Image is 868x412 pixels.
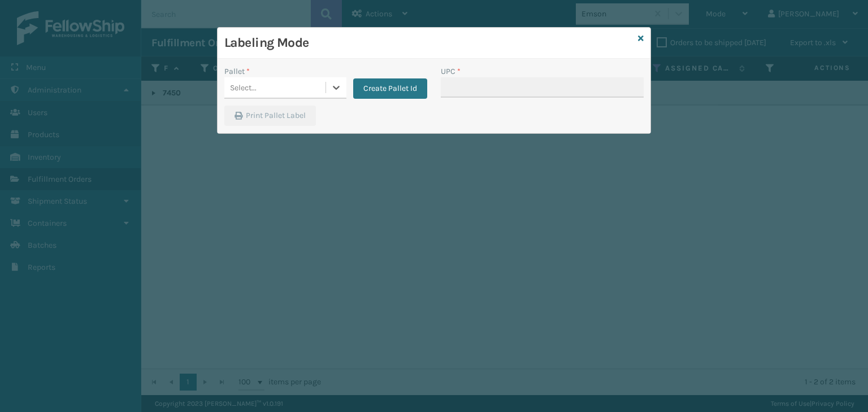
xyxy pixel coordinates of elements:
[441,65,461,77] label: UPC
[230,82,257,94] div: Select...
[224,65,250,77] label: Pallet
[353,78,427,99] button: Create Pallet Id
[224,106,316,126] button: Print Pallet Label
[224,34,633,51] h3: Labeling Mode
